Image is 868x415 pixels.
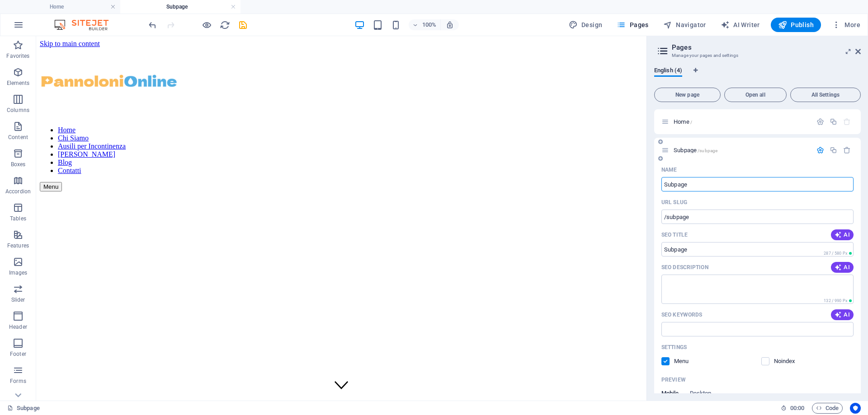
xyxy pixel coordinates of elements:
[10,378,26,385] p: Forms
[674,118,692,125] span: Click to open page
[671,147,812,153] div: Subpage/subpage
[771,18,821,32] button: Publish
[790,403,804,414] span: 00 00
[422,19,437,30] h6: 100%
[661,264,708,271] p: SEO Description
[812,403,843,414] button: Code
[654,67,861,84] div: Language Tabs
[822,250,854,256] span: Calculated pixel length in search results
[674,147,717,154] span: Subpage
[674,357,703,365] p: Define if you want this page to be shown in auto-generated navigation.
[10,350,26,358] p: Footer
[8,134,28,141] p: Content
[661,199,687,206] p: URL SLUG
[7,403,40,414] a: Click to cancel selection. Double-click to open Pages
[11,161,26,168] p: Boxes
[7,242,29,249] p: Features
[565,18,606,32] div: Design (Ctrl+Alt+Y)
[201,19,212,30] button: Click here to leave preview mode and continue editing
[446,21,454,29] i: On resize automatically adjust zoom level to fit chosen device.
[238,20,248,30] i: Save (Ctrl+S)
[661,231,688,238] label: The page title in search results and browser tabs
[661,311,702,318] p: SEO Keywords
[147,19,158,30] button: undo
[654,65,682,78] span: English (4)
[828,18,864,32] button: More
[816,403,839,414] span: Code
[824,298,847,303] span: 132 / 990 Px
[661,275,854,304] textarea: The text in search results and social media
[10,215,26,222] p: Tables
[565,18,606,32] button: Design
[843,146,851,154] div: Remove
[658,92,717,98] span: New page
[672,43,861,51] h2: Pages
[816,118,824,126] div: Settings
[120,2,241,12] h4: Subpage
[717,18,764,32] button: AI Writer
[5,188,31,195] p: Accordion
[661,242,854,256] input: The page title in search results and browser tabs
[220,20,230,30] i: Reload page
[9,323,27,331] p: Header
[661,390,711,407] div: Preview
[778,20,814,29] span: Publish
[661,264,708,271] label: The text in search results and social media
[661,199,687,206] label: Last part of the URL for this page
[661,166,677,173] p: Name
[409,19,441,30] button: 100%
[724,88,787,102] button: Open all
[835,311,850,318] span: AI
[794,92,857,98] span: All Settings
[147,20,158,30] i: Undo: Change pages (Ctrl+Z)
[831,309,854,320] button: AI
[237,19,248,30] button: save
[671,119,812,125] div: Home/
[7,107,29,114] p: Columns
[831,229,854,240] button: AI
[721,20,760,29] span: AI Writer
[660,18,710,32] button: Navigator
[4,4,64,11] a: Skip to main content
[661,231,688,238] p: SEO Title
[663,20,706,29] span: Navigator
[790,88,861,102] button: All Settings
[661,376,686,383] p: Preview of your page in search results
[52,19,120,30] img: Editor Logo
[7,79,30,87] p: Elements
[661,344,687,351] p: Settings
[672,51,843,60] h3: Manage your pages and settings
[830,118,837,126] div: Duplicate
[850,403,861,414] button: Usercentrics
[728,92,783,98] span: Open all
[698,148,717,153] span: /subpage
[835,264,850,271] span: AI
[569,20,603,29] span: Design
[822,298,854,304] span: Calculated pixel length in search results
[613,18,652,32] button: Pages
[9,269,28,276] p: Images
[6,52,29,60] p: Favorites
[661,210,854,224] input: Last part of the URL for this page
[843,118,851,126] div: The startpage cannot be deleted
[654,88,721,102] button: New page
[617,20,648,29] span: Pages
[824,251,847,256] span: 287 / 580 Px
[835,231,850,238] span: AI
[774,357,803,365] p: Instruct search engines to exclude this page from search results.
[781,403,805,414] h6: Session time
[219,19,230,30] button: reload
[11,296,25,303] p: Slider
[832,20,860,29] span: More
[690,120,692,125] span: /
[797,405,798,411] span: :
[831,262,854,273] button: AI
